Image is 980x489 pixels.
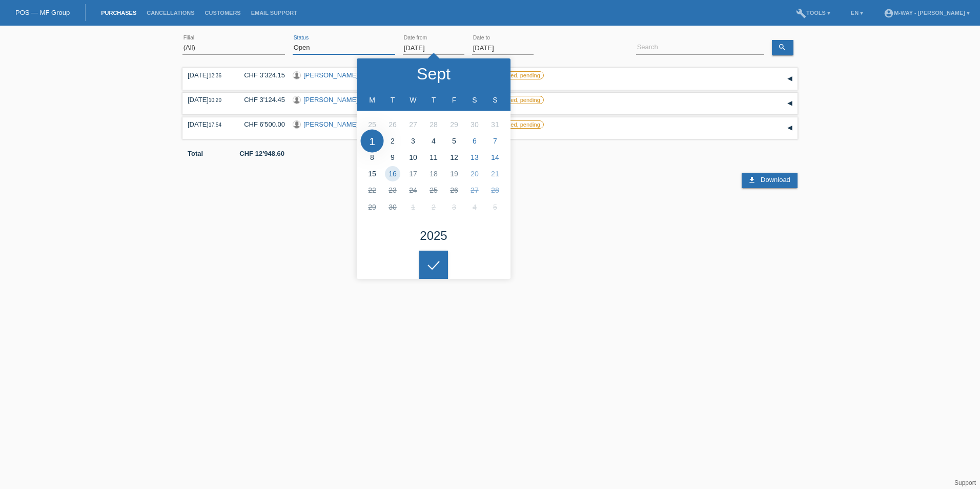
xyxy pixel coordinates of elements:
span: 10:20 [209,97,221,103]
a: Customers [200,10,246,16]
b: Total [188,150,203,157]
b: CHF 12'948.60 [239,150,284,157]
a: account_circlem-way - [PERSON_NAME] ▾ [879,10,975,16]
div: [DATE] [188,96,229,104]
i: search [778,43,786,51]
a: [PERSON_NAME] [303,120,358,128]
div: expand/collapse [782,71,798,87]
div: 2025 [420,230,447,242]
i: build [796,8,806,18]
div: Sept [417,66,451,82]
a: download Download [742,173,797,188]
a: search [772,40,793,55]
div: expand/collapse [782,96,798,111]
a: Support [954,479,976,486]
label: unconfirmed, pending [482,120,544,129]
div: [DATE] [188,120,229,128]
a: [PERSON_NAME] [PERSON_NAME] [303,71,415,79]
div: CHF 3'324.15 [236,71,285,79]
div: CHF 3'124.45 [236,96,285,104]
div: CHF 6'500.00 [236,120,285,128]
a: EN ▾ [846,10,868,16]
i: download [748,176,756,184]
label: unconfirmed, pending [482,71,544,79]
span: 12:36 [209,73,221,78]
i: account_circle [884,8,894,18]
a: buildTools ▾ [791,10,835,16]
a: Purchases [96,10,141,16]
span: 17:54 [209,122,221,128]
span: Download [761,176,790,184]
a: Email Support [246,10,302,16]
div: [DATE] [188,71,229,79]
a: Cancellations [141,10,199,16]
a: POS — MF Group [15,9,70,16]
label: unconfirmed, pending [482,96,544,104]
a: [PERSON_NAME] [303,96,358,104]
div: expand/collapse [782,120,798,136]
